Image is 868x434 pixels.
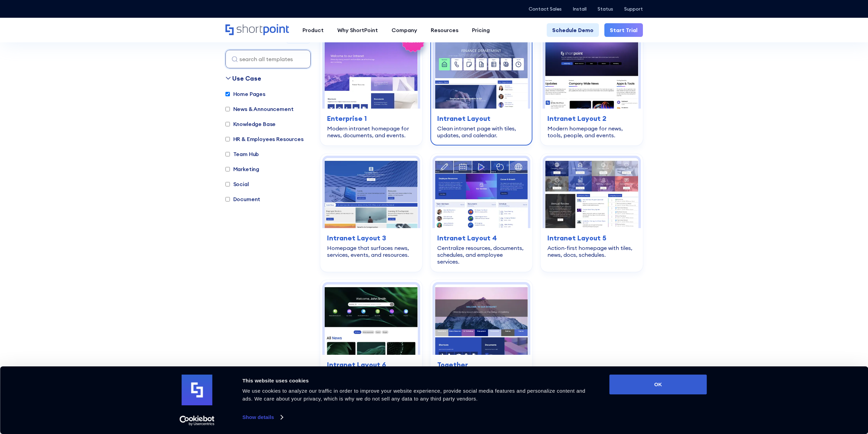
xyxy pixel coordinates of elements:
input: Social [225,182,230,186]
div: Why ShortPoint [337,26,378,34]
label: Knowledge Base [225,120,276,128]
label: Team Hub [225,150,259,158]
h3: Enterprise 1 [327,113,415,124]
label: Social [225,180,249,188]
img: Together – Intranet Homepage Template: Modern hub for news, documents, events, and shortcuts. [435,284,528,354]
label: Marketing [225,165,260,173]
img: logo [182,375,212,405]
input: News & Announcement [225,107,230,111]
div: Modern homepage for news, tools, people, and events. [547,125,636,139]
a: Support [624,6,643,12]
div: Homepage that surfaces news, services, events, and resources. [327,244,415,258]
a: Schedule Demo [547,23,599,37]
img: Enterprise 1 – SharePoint Homepage Design: Modern intranet homepage for news, documents, and events. [325,39,418,109]
a: Company [385,23,424,37]
a: Intranet Layout – SharePoint Page Design: Clean intranet page with tiles, updates, and calendar.I... [430,34,532,145]
span: We use cookies to analyze our traffic in order to improve your website experience, provide social... [242,388,586,402]
input: search all templates [225,50,311,68]
a: Intranet Layout 6 – SharePoint Homepage Design: Personalized intranet homepage for search, news, ... [320,280,422,398]
div: Action-first homepage with tiles, news, docs, schedules. [547,244,636,258]
div: Centralize resources, documents, schedules, and employee services. [437,244,526,265]
input: HR & Employees Resources [225,137,230,141]
h3: Together [437,360,526,370]
div: Resources [431,26,458,34]
img: Intranet Layout 5 – SharePoint Page Template: Action-first homepage with tiles, news, docs, sched... [545,158,638,228]
h3: Intranet Layout 4 [437,233,526,243]
a: Product [296,23,330,37]
div: Modern intranet homepage for news, documents, and events. [327,125,415,139]
a: Intranet Layout 5 – SharePoint Page Template: Action-first homepage with tiles, news, docs, sched... [541,154,643,272]
a: Contact Sales [529,6,562,12]
a: Start Trial [604,23,643,37]
img: Intranet Layout 4 – Intranet Page Template: Centralize resources, documents, schedules, and emplo... [435,158,528,228]
h3: Intranet Layout 3 [327,233,415,243]
label: News & Announcement [225,105,294,113]
h3: Intranet Layout [437,113,526,124]
div: Company [392,26,417,34]
a: Together – Intranet Homepage Template: Modern hub for news, documents, events, and shortcuts.Toge... [430,280,532,398]
a: Resources [424,23,465,37]
a: Install [573,6,587,12]
a: Usercentrics Cookiebot - opens in a new window [167,416,227,426]
h3: Intranet Layout 2 [547,113,636,124]
a: Show details [242,412,283,422]
div: Pricing [472,26,490,34]
h3: Intranet Layout 5 [547,233,636,243]
label: HR & Employees Resources [225,135,304,143]
a: Intranet Layout 2 – SharePoint Homepage Design: Modern homepage for news, tools, people, and even... [541,34,643,145]
a: Pricing [465,23,497,37]
input: Home Pages [225,92,230,96]
div: Product [303,26,324,34]
label: Document [225,195,261,203]
button: OK [609,375,707,394]
h3: Intranet Layout 6 [327,360,415,370]
img: Intranet Layout – SharePoint Page Design: Clean intranet page with tiles, updates, and calendar. [435,39,528,109]
a: Enterprise 1 – SharePoint Homepage Design: Modern intranet homepage for news, documents, and even... [320,34,422,145]
a: Home [225,24,289,36]
img: Intranet Layout 3 – SharePoint Homepage Template: Homepage that surfaces news, services, events, ... [325,158,418,228]
img: Intranet Layout 2 – SharePoint Homepage Design: Modern homepage for news, tools, people, and events. [545,39,638,109]
div: Clean intranet page with tiles, updates, and calendar. [437,125,526,139]
input: Knowledge Base [225,122,230,126]
input: Team Hub [225,152,230,156]
div: This website uses cookies [242,377,594,385]
a: Why ShortPoint [330,23,385,37]
img: Intranet Layout 6 – SharePoint Homepage Design: Personalized intranet homepage for search, news, ... [325,284,418,354]
a: Intranet Layout 3 – SharePoint Homepage Template: Homepage that surfaces news, services, events, ... [320,154,422,272]
input: Document [225,197,230,201]
div: Use Case [232,74,261,83]
a: Status [598,6,613,12]
a: Intranet Layout 4 – Intranet Page Template: Centralize resources, documents, schedules, and emplo... [430,154,532,272]
label: Home Pages [225,90,265,98]
input: Marketing [225,167,230,171]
